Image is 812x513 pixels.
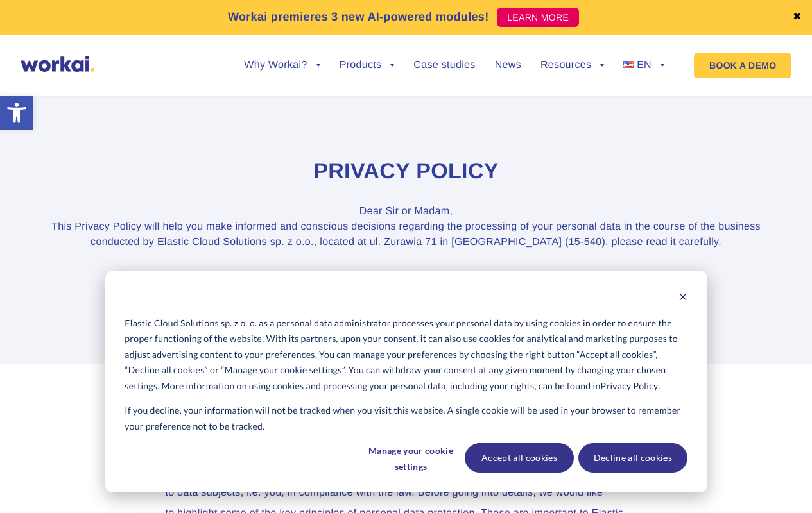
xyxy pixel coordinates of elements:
p: Version 1.3, [DATE] [50,271,763,286]
h1: Privacy Policy [50,157,763,187]
p: Dear Sir or Madam, This Privacy Policy will help you make informed and conscious decisions regard... [50,204,763,250]
p: Workai premieres 3 new AI-powered modules! [228,8,489,26]
a: ✖ [793,12,802,22]
a: LEARN MORE [497,8,579,27]
a: Why Workai? [244,60,320,71]
span: EN [637,60,652,71]
button: Decline all cookies [578,443,687,473]
a: BOOK A DEMO [694,53,791,78]
p: Elastic Cloud Solutions sp. z o. o. as a personal data administrator processes your personal data... [125,315,687,394]
a: Privacy Policy [601,378,659,394]
button: Dismiss cookie banner [678,290,687,307]
a: Products [340,60,395,71]
a: News [495,60,521,71]
button: Accept all cookies [465,443,574,473]
div: Cookie banner [105,271,707,492]
a: Resources [540,60,604,71]
button: Manage your cookie settings [361,443,460,473]
a: Case studies [413,60,475,71]
p: If you decline, your information will not be tracked when you visit this website. A single cookie... [125,403,687,434]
